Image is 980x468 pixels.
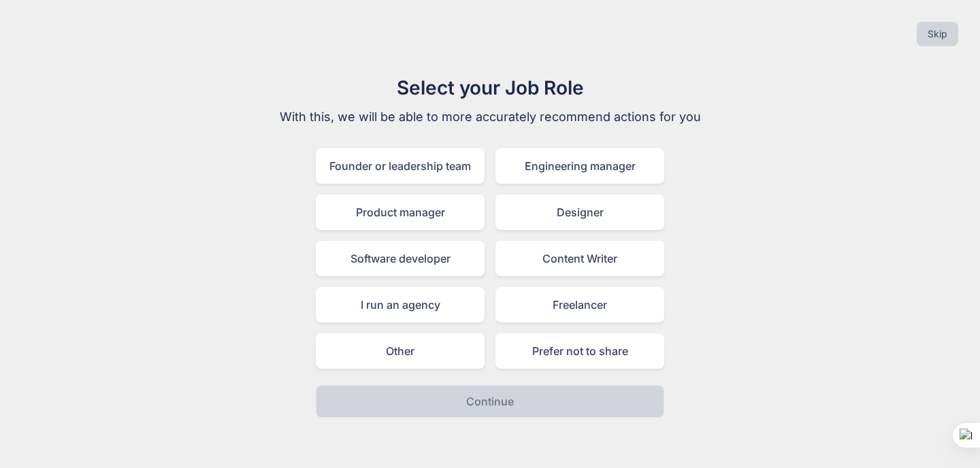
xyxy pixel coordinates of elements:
div: Content Writer [495,241,664,276]
p: With this, we will be able to more accurately recommend actions for you [261,107,719,127]
div: Engineering manager [495,148,664,184]
div: Designer [495,195,664,230]
div: Prefer not to share [495,333,664,369]
div: Software developer [316,241,485,276]
div: I run an agency [316,287,485,322]
h1: Select your Job Role [261,73,719,102]
p: Continue [466,393,514,409]
div: Product manager [316,195,485,230]
div: Other [316,333,485,369]
button: Skip [917,22,958,46]
button: Continue [316,385,664,418]
div: Founder or leadership team [316,148,485,184]
div: Freelancer [495,287,664,322]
